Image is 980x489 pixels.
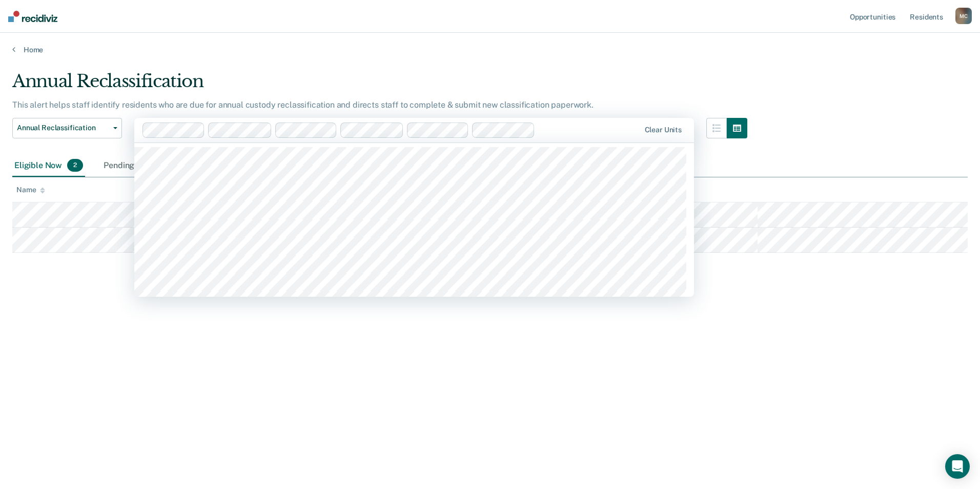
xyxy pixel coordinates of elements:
a: Home [12,45,968,54]
div: Pending2 [101,155,157,177]
span: Annual Reclassification [17,124,109,132]
div: Clear units [645,126,682,134]
span: 2 [67,159,83,172]
div: Name [16,186,45,194]
button: Annual Reclassification [12,118,122,138]
div: Open Intercom Messenger [945,454,970,479]
p: This alert helps staff identify residents who are due for annual custody reclassification and dir... [12,100,594,110]
div: M C [955,8,972,24]
div: Eligible Now2 [12,155,85,177]
img: Recidiviz [8,11,57,22]
div: Annual Reclassification [12,71,747,100]
button: MC [955,8,972,24]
